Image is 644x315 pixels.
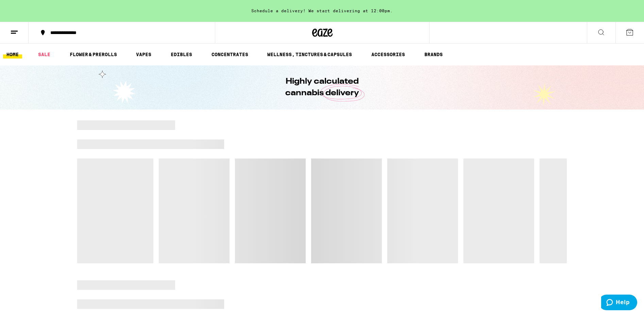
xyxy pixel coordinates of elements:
a: ACCESSORIES [368,50,408,59]
a: HOME [3,50,22,59]
a: CONCENTRATES [208,50,252,59]
a: WELLNESS, TINCTURES & CAPSULES [264,50,355,59]
a: VAPES [133,50,155,59]
iframe: Opens a widget where you can find more information [601,295,637,312]
a: EDIBLES [167,50,196,59]
a: SALE [35,50,54,59]
h1: Highly calculated cannabis delivery [266,76,378,99]
button: BRANDS [421,50,446,59]
a: FLOWER & PREROLLS [66,50,120,59]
